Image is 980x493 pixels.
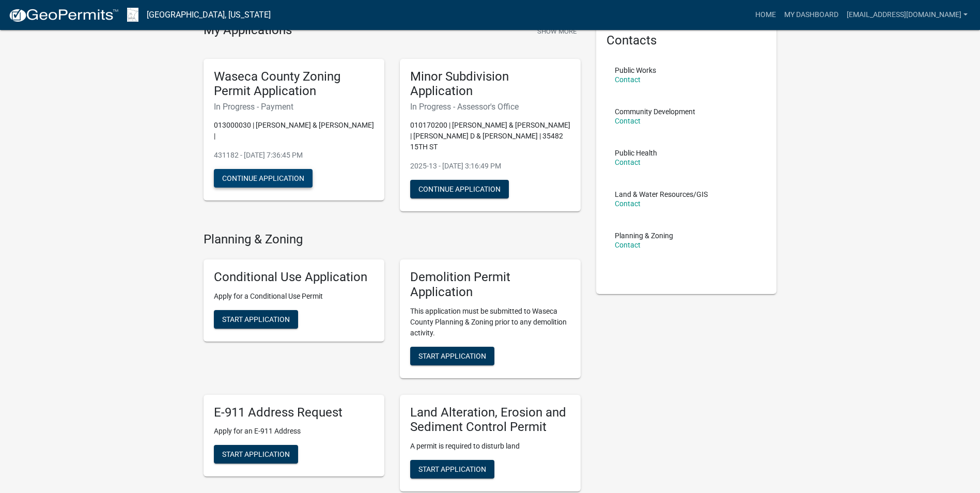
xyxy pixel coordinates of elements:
[615,75,641,84] a: Contact
[780,5,843,25] a: My Dashboard
[615,67,656,74] p: Public Works
[214,270,374,285] h5: Conditional Use Application
[214,169,313,188] button: Continue Application
[214,310,298,329] button: Start Application
[410,102,570,112] h6: In Progress - Assessor's Office
[533,23,581,40] button: Show More
[214,69,374,99] h5: Waseca County Zoning Permit Application
[214,405,374,420] h5: E-911 Address Request
[147,6,271,24] a: [GEOGRAPHIC_DATA], [US_STATE]
[222,450,290,458] span: Start Application
[214,120,374,142] p: 013000030 | [PERSON_NAME] & [PERSON_NAME] |
[615,191,708,198] p: Land & Water Resources/GIS
[615,108,695,115] p: Community Development
[615,117,641,125] a: Contact
[615,232,673,239] p: Planning & Zoning
[418,351,486,360] span: Start Application
[410,441,570,452] p: A permit is required to disturb land
[843,5,972,25] a: [EMAIL_ADDRESS][DOMAIN_NAME]
[410,120,570,152] p: 010170200 | [PERSON_NAME] & [PERSON_NAME] | [PERSON_NAME] D & [PERSON_NAME] | 35482 15TH ST
[127,8,138,22] img: Waseca County, Minnesota
[615,149,657,157] p: Public Health
[410,306,570,338] p: This application must be submitted to Waseca County Planning & Zoning prior to any demolition act...
[410,270,570,300] h5: Demolition Permit Application
[615,158,641,166] a: Contact
[222,315,290,323] span: Start Application
[751,5,780,25] a: Home
[410,405,570,435] h5: Land Alteration, Erosion and Sediment Control Permit
[410,161,570,172] p: 2025-13 - [DATE] 3:16:49 PM
[418,465,486,473] span: Start Application
[214,102,374,112] h6: In Progress - Payment
[410,69,570,99] h5: Minor Subdivision Application
[410,347,494,365] button: Start Application
[410,460,494,479] button: Start Application
[615,241,641,249] a: Contact
[204,23,292,38] h4: My Applications
[606,33,767,48] h5: Contacts
[615,199,641,208] a: Contact
[214,291,374,302] p: Apply for a Conditional Use Permit
[204,232,581,247] h4: Planning & Zoning
[214,426,374,437] p: Apply for an E-911 Address
[410,180,509,198] button: Continue Application
[214,445,298,464] button: Start Application
[214,150,374,161] p: 431182 - [DATE] 7:36:45 PM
